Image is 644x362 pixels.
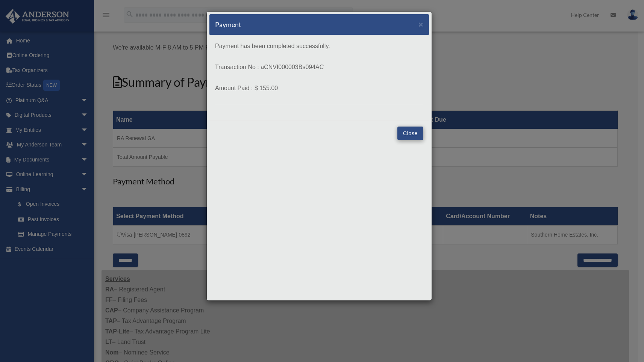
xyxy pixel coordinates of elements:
[215,83,423,94] p: Amount Paid : $ 155.00
[418,20,423,29] span: ×
[215,62,423,72] p: Transaction No : aCNVI000003Bs094AC
[397,127,423,140] button: Close
[418,20,423,28] button: Close
[215,41,423,51] p: Payment has been completed successfully.
[215,20,241,29] h5: Payment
